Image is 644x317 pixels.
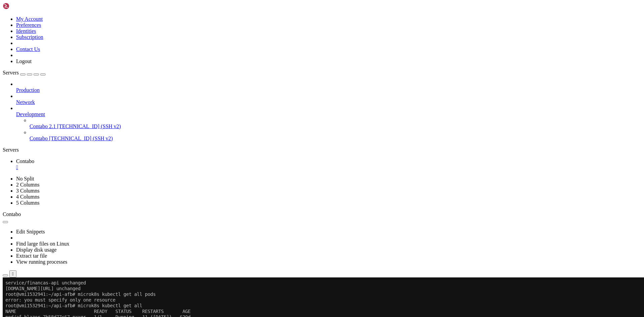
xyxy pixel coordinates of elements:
x-row: service/cm-acme-http-solver-xlmgt NodePort 10.152.183.230 <none> 8089:32728/TCP 5d15h [3,100,557,105]
li: Network [16,93,641,105]
div: Servers [3,147,641,153]
x-row: NAME READY STATUS RESTARTS AGE [3,31,557,37]
a: Identities [16,28,36,34]
x-row: NAME DESIRED CURRENT READY AGE [3,157,557,162]
a: Contact Us [16,46,40,52]
span: Servers [3,70,19,75]
a:  [16,164,641,170]
li: Contabo 2.1 [TECHNICAL_ID] (SSH v2) [30,117,641,129]
x-row: replicaset.apps/af-blazor-7b58d77c67 3 3 3 620d [3,174,557,179]
a: Logout [16,58,32,64]
x-row: ingress Active 620d [3,231,557,236]
x-row: pod/af-blazor-7b58d77c67-nxxqr 1/1 Running 11 ([DATE]) 620d [3,37,557,43]
a: 5 Columns [16,200,40,206]
x-row: [DOMAIN_NAME][URL] unchanged [3,8,557,14]
x-row: deployment.apps/af-blazor 3/3 3 3 620d [3,134,557,140]
x-row: pod/af-blazor-7b58d77c67-wz9hh 1/1 Running 11 ([DATE]) 620d [3,43,557,48]
x-row: NAME STATUS AGE [3,197,557,202]
x-row: root@vmi1532941:~/api-afb# [3,265,557,271]
a: Servers [3,70,46,75]
x-row: container-registry Active 620d [3,214,557,219]
a: Extract tar file [16,253,47,259]
div:  [12,271,14,276]
x-row: cert-manager Active 620d [3,208,557,214]
img: Shellngn [3,3,41,9]
x-row: default Active 620d [3,219,557,225]
a: Production [16,87,641,93]
x-row: root@vmi1532941:~/api-afb# vi k8s-financas.yaml [3,259,557,265]
x-row: replicaset.apps/nginx-7854ff8877 1 1 1 620d [3,185,557,191]
x-row: pod/af-blazor-7b58d77c67-z7h2j 1/1 Running 11 ([DATE]) 620d [3,48,557,54]
a: Subscription [16,34,43,40]
a: Contabo [TECHNICAL_ID] (SSH v2) [30,136,641,142]
x-row: root@vmi1532941:~/api-afb# microk8s kubectl get all [3,25,557,31]
x-row: service/afblazor-svc ClusterIP [TECHNICAL_ID] <none> 8081/TCP 620d [3,88,557,94]
x-row: replicaset.apps/af-blazor-775c57459 0 0 0 620d [3,168,557,174]
a: Contabo [16,158,641,170]
a: 2 Columns [16,182,40,188]
x-row: [PERSON_NAME]-system Active 620d [3,248,557,254]
li: Contabo [TECHNICAL_ID] (SSH v2) [30,129,641,142]
a: Preferences [16,22,41,28]
span: Contabo [16,158,34,164]
span: Contabo 2.1 [30,123,56,129]
a: 4 Columns [16,194,40,200]
x-row: service/kubernetes ClusterIP [TECHNICAL_ID] <none> 443/TCP 620d [3,111,557,117]
li: Production [16,81,641,93]
x-row: NAME TYPE CLUSTER-IP EXTERNAL-IP PORT(S) AGE [3,83,557,88]
x-row: replicaset.apps/af-blazor-6f6b577bd6 0 0 0 620d [3,162,557,168]
a: Edit Snippets [16,229,45,234]
x-row: service/cm-acme-http-solver-lfk75 NodePort 10.152.183.79 <none> 8089:30288/TCP 12d [3,94,557,100]
a: View running processes [16,259,67,265]
span: Network [16,99,35,105]
x-row: root@vmi1532941:~/api-afb# microk8s kubectl get all pods [3,14,557,20]
a: Display disk usage [16,247,57,253]
a: Development [16,111,641,117]
span: [TECHNICAL_ID] (SSH v2) [57,123,121,129]
a: Network [16,99,641,105]
x-row: deployment.apps/nginx 1/1 1 1 620d [3,145,557,151]
a: No Split [16,176,34,181]
x-row: pod/hello-65b499757b-95zs7 1/1 Running 1 ([DATE]) 19d [3,65,557,71]
x-row: replicaset.apps/hello-65b499757b 1 1 1 19d [3,179,557,185]
a: My Account [16,16,43,22]
x-row: service/financas-api unchanged [3,3,557,8]
span: [TECHNICAL_ID] (SSH v2) [49,136,113,141]
x-row: service/hello ClusterIP [TECHNICAL_ID] <none> 80/TCP 19d [3,105,557,111]
li: Development [16,105,641,142]
x-row: financas Active 18d [3,225,557,231]
x-row: portainer Active 620d [3,254,557,259]
a: 3 Columns [16,188,40,194]
span: Development [16,111,45,117]
a: Find large files on Linux [16,241,69,247]
a: Contabo 2.1 [TECHNICAL_ID] (SSH v2) [30,123,641,129]
x-row: pod/cm-acme-http-solver-m4z9r 1/1 Running 0 5d15h [3,54,557,60]
x-row: deployment.apps/hello 1/1 1 1 19d [3,140,557,145]
x-row: [PERSON_NAME]-public Active 620d [3,242,557,248]
span: Contabo [3,211,21,217]
x-row: service/nginx NodePort 10.152.183.49 <none> 80:32165/TCP 620d [3,117,557,122]
x-row: af Active 619d [3,202,557,208]
x-row: root@vmi1532941:~/api-afb# microk8s kubectl get namespaces [3,191,557,197]
x-row: error: you must specify only one resource [3,20,557,25]
x-row: pod/nginx-7854ff8877-rq4j4 1/1 Running 10 ([DATE]) 620d [3,71,557,77]
x-row: pod/cm-acme-http-solver-v2s2b 1/1 Running 0 12d [3,60,557,65]
div: (27, 46) [79,265,82,271]
span: Contabo [30,136,48,141]
span: Production [16,87,40,93]
x-row: NAME READY UP-TO-DATE AVAILABLE AGE [3,128,557,134]
button:  [9,270,16,277]
x-row: [PERSON_NAME]-node-lease Active 620d [3,236,557,242]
